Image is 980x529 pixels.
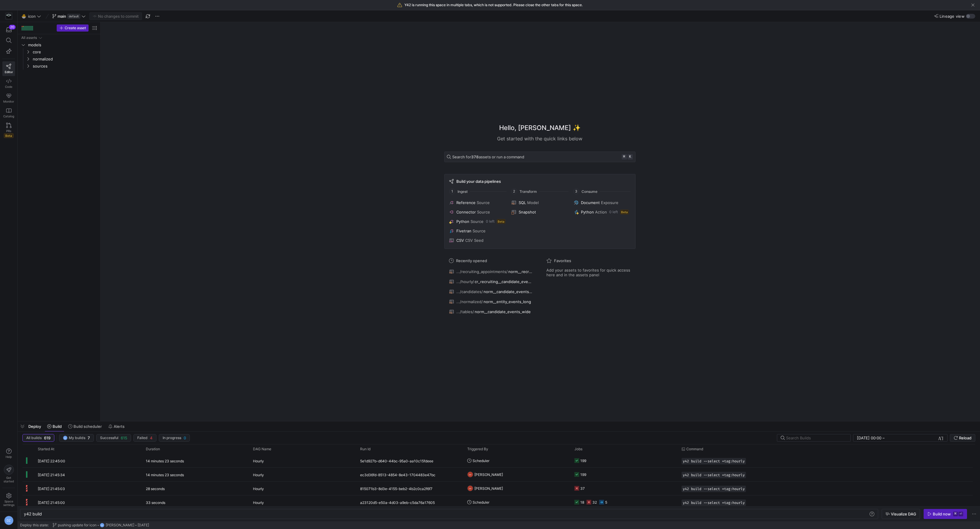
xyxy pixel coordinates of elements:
[448,288,535,295] button: .../candidates/norm__candidate_events_long
[519,200,526,205] span: SQL
[63,436,68,440] div: DZ
[45,421,64,431] button: Build
[683,459,745,463] span: y42 build --select +tag:hourly
[28,42,97,48] span: models
[686,447,703,451] span: Command
[448,298,535,305] button: .../normalized/norm__entity_events_long
[473,229,486,233] span: Source
[253,496,264,510] span: Hourly
[38,487,65,491] span: [DATE] 21:45:03
[22,434,54,442] button: All builds619
[592,495,597,509] div: 32
[100,523,104,528] div: DZ
[33,49,97,55] span: core
[2,91,15,106] a: Monitor
[44,436,50,440] span: 619
[546,268,631,277] span: Add your assets to favorites for quick access here and in the assets panel
[486,219,494,224] span: 0 left
[121,436,127,440] span: 615
[456,279,474,284] span: .../hourly/
[106,421,127,431] button: Alerts
[28,424,41,429] span: Deploy
[882,509,920,519] button: Visualize DAG
[24,511,42,516] span: y42 build
[467,447,488,451] span: Triggered By
[683,501,745,505] span: y42 build --select +tag:hourly
[73,424,102,429] span: Build scheduler
[4,133,14,138] span: Beta
[38,447,54,451] span: Started At
[51,521,151,529] button: pushing update for iconDZ[PERSON_NAME][DATE]
[484,299,531,304] span: norm__entity_events_long
[580,482,585,495] div: 37
[891,512,916,516] span: Visualize DAG
[448,308,535,316] button: .../tables/norm__candidate_events_wide
[146,500,165,505] y42-duration: 33 seconds
[477,200,490,205] span: Source
[456,219,469,224] span: Python
[857,436,881,440] input: Start datetime
[452,155,524,159] span: Search for assets or run a command
[357,495,464,509] div: a23120d5-e50a-4d03-a9eb-c5da76a17605
[253,447,271,451] span: DAG Name
[133,434,156,442] button: Failed4
[2,61,15,76] a: Editor
[357,454,464,467] div: 5e1d927b-d640-44bc-95a0-aa10c15fdeee
[683,487,745,491] span: y42 build --select +tag:hourly
[38,459,65,463] span: [DATE] 22:45:00
[448,227,507,234] button: FivetranSource
[20,55,98,63] div: Press SPACE to select this row.
[96,434,131,442] button: Successful615
[473,495,489,509] span: Scheduler
[38,500,65,505] span: [DATE] 21:45:00
[456,179,501,184] span: Build your data pipelines
[475,309,531,314] span: norm__candidate_events_wide
[456,229,471,233] span: Fivetran
[497,219,505,224] span: Beta
[620,210,629,214] span: Beta
[508,269,533,274] span: norm__recruiting_appointment_facts
[253,454,264,468] span: Hourly
[3,114,14,118] span: Catalog
[605,495,607,509] div: 5
[5,70,13,74] span: Editor
[2,11,15,21] a: https://storage.googleapis.com/y42-prod-data-exchange/images/Yf2Qvegn13xqq0DljGMI0l8d5Zqtiw36EXr8...
[6,129,11,133] span: PRs
[100,436,118,440] span: Successful
[573,208,631,216] button: PythonAction0 leftBeta
[477,210,490,214] span: Source
[448,237,507,244] button: CSVCSV Seed
[357,482,464,495] div: 815071b3-8d3e-4155-beb2-4b2c0ca2f6f7
[580,495,584,509] div: 18
[2,24,15,35] button: 20
[484,289,533,294] span: norm__candidate_events_long
[138,523,149,527] span: [DATE]
[574,447,582,451] span: Jobs
[474,482,503,495] span: [PERSON_NAME]
[628,154,633,160] kbd: k
[444,152,636,162] button: Search for378assets or run a command⌘k
[3,500,14,507] span: Space settings
[456,289,483,294] span: .../candidates/
[510,208,569,216] button: Snapshot
[150,436,153,440] span: 4
[473,454,489,468] span: Scheduler
[786,436,846,440] input: Search Builds
[471,219,484,224] span: Source
[580,454,586,468] div: 199
[53,424,62,429] span: Build
[448,278,535,285] button: .../hourly/cr_recruiting__candidate_events_wide_long
[33,63,97,70] span: sources
[146,447,160,451] span: Duration
[456,258,487,263] span: Recently opened
[950,434,975,442] button: Reload
[456,309,474,314] span: .../tables/
[4,476,14,483] span: Get started
[66,421,104,431] button: Build scheduler
[184,436,186,440] span: 0
[467,471,473,477] div: GF
[456,200,476,205] span: Reference
[114,424,125,429] span: Alerts
[448,268,535,275] button: .../recruiting_appointments/norm__recruiting_appointment_facts
[554,258,571,263] span: Favorites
